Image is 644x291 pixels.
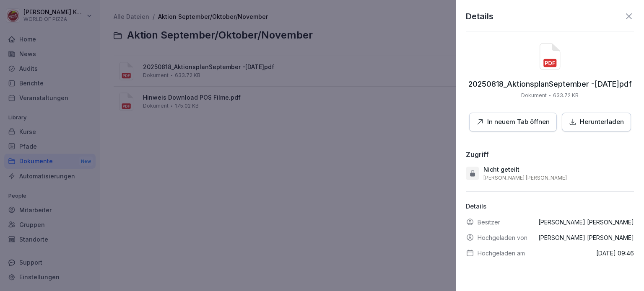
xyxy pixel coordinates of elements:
[553,92,579,99] p: 633.72 KB
[538,218,634,227] p: [PERSON_NAME] [PERSON_NAME]
[478,233,527,242] p: Hochgeladen von
[468,80,632,88] p: 20250818_AktionsplanSeptember -November 25.pdf
[596,249,634,258] p: [DATE] 09:46
[487,117,550,127] p: In neuem Tab öffnen
[521,92,547,99] p: Dokument
[483,165,519,174] p: Nicht geteilt
[580,117,624,127] p: Herunterladen
[466,202,634,211] p: Details
[466,150,489,159] div: Zugriff
[478,249,525,258] p: Hochgeladen am
[466,10,493,23] p: Details
[562,113,631,131] button: Herunterladen
[483,175,567,181] p: [PERSON_NAME] [PERSON_NAME]
[469,113,557,131] button: In neuem Tab öffnen
[538,233,634,242] p: [PERSON_NAME] [PERSON_NAME]
[478,218,500,227] p: Besitzer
